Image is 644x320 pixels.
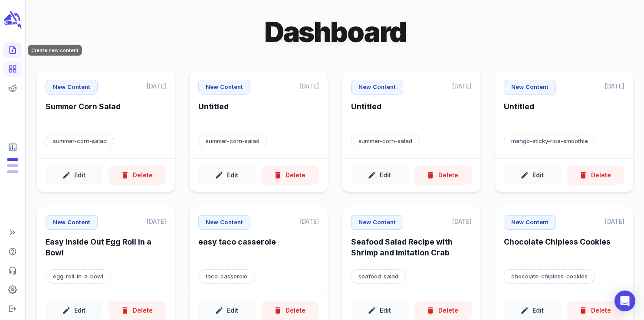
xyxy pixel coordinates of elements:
[299,80,319,92] p: [DATE]
[198,269,255,284] p: Target keyword: taco-casserole
[504,134,595,149] p: Target keyword: mango-sticky-rice-smoothie
[3,139,22,156] span: View Subscription & Usage
[198,134,267,149] p: Target keyword: summer-corn-salad
[3,225,22,240] span: Expand Sidebar
[198,215,250,230] p: New Content
[351,101,472,125] h6: Untitled
[198,101,319,125] h6: Untitled
[614,291,635,311] div: Open Intercom Messenger
[3,282,22,297] span: Adjust your account settings
[3,301,22,317] span: Logout
[452,80,472,92] p: [DATE]
[414,166,472,185] button: Delete
[605,215,624,228] p: [DATE]
[3,42,22,58] span: Create new content
[504,237,624,261] h6: Chocolate Chipless Cookies
[147,215,166,228] p: [DATE]
[452,215,472,228] p: [DATE]
[351,80,403,95] p: New Content
[504,80,556,95] p: New Content
[198,80,250,95] p: New Content
[46,237,166,261] h6: Easy Inside Out Egg Roll in a Bowl
[264,14,406,50] h1: Dashboard
[7,158,18,161] span: Posts: 25 of 25 monthly posts used
[46,134,114,149] p: Target keyword: summer-corn-salad
[605,80,624,92] p: [DATE]
[351,166,409,185] button: Edit
[3,61,22,77] span: View your content dashboard
[504,215,556,230] p: New Content
[198,166,256,185] button: Edit
[198,237,319,261] h6: easy taco casserole
[46,269,111,284] p: Target keyword: egg-roll-in-a-bowl
[567,166,624,185] button: Delete
[351,134,420,149] p: Target keyword: summer-corn-salad
[351,269,406,284] p: Target keyword: seafood-salad
[7,170,18,173] span: Input Tokens: 5,734 of 2,000,000 monthly tokens used. These limits are based on the last model yo...
[351,215,403,230] p: New Content
[261,166,319,185] button: Delete
[7,164,18,167] span: Output Tokens: 922 of 400,000 monthly tokens used. These limits are based on the last model you u...
[504,269,595,284] p: Target keyword: chocolate-chipless-cookies
[504,166,562,185] button: Edit
[46,101,166,125] h6: Summer Corn Salad
[504,101,624,125] h6: Untitled
[351,237,472,261] h6: Seafood Salad Recipe with Shrimp and Imitation Crab
[46,80,98,95] p: New Content
[28,45,82,56] div: Create new content
[3,263,22,278] span: Contact Support
[46,166,103,185] button: Edit
[108,166,166,185] button: Delete
[3,244,22,259] span: Help Center
[147,80,166,92] p: [DATE]
[3,80,22,96] span: View your Reddit Intelligence add-on dashboard
[299,215,319,228] p: [DATE]
[46,215,98,230] p: New Content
